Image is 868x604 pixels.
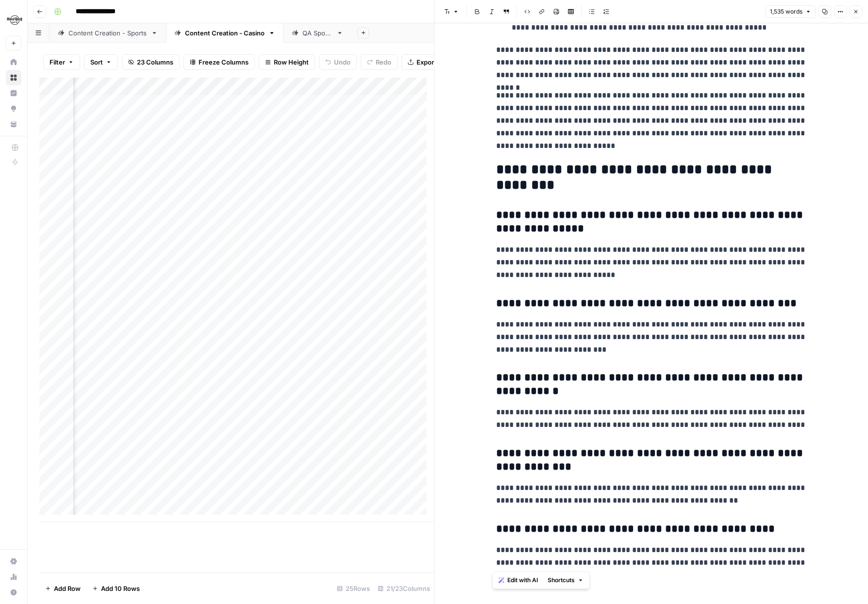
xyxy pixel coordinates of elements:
[544,574,587,587] button: Shortcuts
[6,70,21,85] a: Browse
[6,8,21,32] button: Workspace: Hard Rock Digital
[319,54,357,70] button: Undo
[6,569,21,585] a: Usage
[6,85,21,101] a: Insights
[284,23,351,43] a: QA Sports
[6,116,21,132] a: Your Data
[199,57,249,67] span: Freeze Columns
[302,28,333,38] div: QA Sports
[68,28,147,38] div: Content Creation - Sports
[6,554,21,569] a: Settings
[6,101,21,116] a: Opportunities
[770,7,802,16] span: 1,535 words
[84,54,118,70] button: Sort
[334,57,351,67] span: Undo
[122,54,180,70] button: 23 Columns
[50,23,166,43] a: Content Creation - Sports
[54,584,81,593] span: Add Row
[90,57,103,67] span: Sort
[50,57,65,67] span: Filter
[184,54,255,70] button: Freeze Columns
[101,584,140,593] span: Add 10 Rows
[6,54,21,70] a: Home
[495,574,542,587] button: Edit with AI
[6,585,21,600] button: Help + Support
[259,54,315,70] button: Row Height
[401,54,457,70] button: Export CSV
[417,57,451,67] span: Export CSV
[507,576,538,585] span: Edit with AI
[766,5,816,18] button: 1,535 words
[6,11,23,29] img: Hard Rock Digital Logo
[39,581,86,596] button: Add Row
[333,581,374,596] div: 25 Rows
[137,57,173,67] span: 23 Columns
[86,581,146,596] button: Add 10 Rows
[374,581,434,596] div: 21/23 Columns
[274,57,309,67] span: Row Height
[376,57,391,67] span: Redo
[548,576,575,585] span: Shortcuts
[361,54,398,70] button: Redo
[43,54,80,70] button: Filter
[185,28,265,38] div: Content Creation - Casino
[166,23,284,43] a: Content Creation - Casino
